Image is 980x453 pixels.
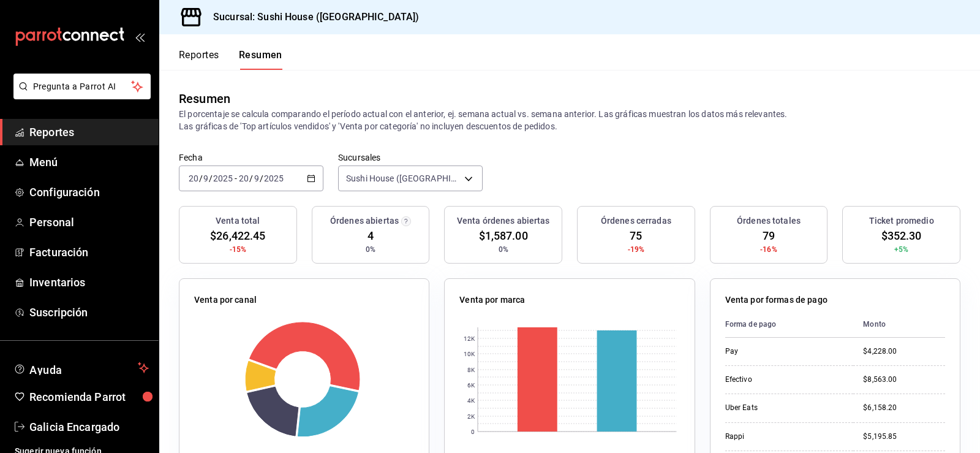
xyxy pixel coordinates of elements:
span: Suscripción [29,304,149,321]
span: Menú [29,154,149,170]
text: 8K [467,367,475,373]
button: open_drawer_menu [135,32,145,42]
text: 0 [471,428,475,435]
span: / [199,173,203,183]
span: +5% [894,244,908,255]
th: Forma de pago [725,311,854,338]
div: Efectivo [725,375,844,385]
div: Resumen [179,89,230,108]
span: - [235,173,237,183]
h3: Venta total [216,215,260,227]
span: $1,587.00 [479,227,528,244]
span: Galicia Encargado [29,419,149,435]
a: Pregunta a Parrot AI [9,89,151,102]
span: $352.30 [881,227,922,244]
span: Personal [29,214,149,230]
div: navigation tabs [179,49,282,70]
p: El porcentaje se calcula comparando el período actual con el anterior, ej. semana actual vs. sema... [179,108,960,132]
span: 75 [630,227,642,244]
p: Venta por formas de pago [725,294,827,306]
span: 79 [763,227,775,244]
h3: Venta órdenes abiertas [457,215,550,227]
span: 4 [367,227,374,244]
div: $4,228.00 [863,346,945,357]
input: -- [188,173,199,183]
span: 0% [366,244,375,255]
div: Uber Eats [725,403,844,413]
span: / [260,173,263,183]
button: Resumen [239,49,282,70]
span: Sushi House ([GEOGRAPHIC_DATA]) [346,172,460,185]
span: -15% [230,244,247,255]
text: 6K [467,382,475,389]
th: Monto [853,311,945,338]
span: Reportes [29,124,149,140]
text: 2K [467,413,475,420]
span: Inventarios [29,274,149,291]
input: -- [203,173,209,183]
span: Facturación [29,244,149,261]
input: -- [238,173,249,183]
span: / [209,173,213,183]
span: Pregunta a Parrot AI [33,80,132,93]
p: Venta por canal [194,294,257,306]
div: $5,195.85 [863,432,945,442]
button: Pregunta a Parrot AI [13,74,151,99]
div: $6,158.20 [863,403,945,413]
input: -- [254,173,260,183]
span: Recomienda Parrot [29,389,149,405]
span: / [249,173,253,183]
text: 4K [467,397,475,404]
p: Venta por marca [459,294,525,306]
div: Pay [725,346,844,357]
text: 12K [464,335,475,342]
span: Configuración [29,184,149,200]
h3: Órdenes totales [737,215,801,227]
h3: Órdenes abiertas [330,215,399,227]
div: Rappi [725,432,844,442]
div: $8,563.00 [863,375,945,385]
input: ---- [263,173,284,183]
button: Reportes [179,49,219,70]
input: ---- [213,173,233,183]
h3: Órdenes cerradas [601,215,671,227]
span: $26,422.45 [210,227,265,244]
label: Sucursales [338,153,483,162]
h3: Sucursal: Sushi House ([GEOGRAPHIC_DATA]) [203,10,419,25]
h3: Ticket promedio [869,215,934,227]
text: 10K [464,351,475,357]
span: Ayuda [29,360,133,375]
label: Fecha [179,153,323,162]
span: -16% [760,244,777,255]
span: -19% [628,244,645,255]
span: 0% [499,244,508,255]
